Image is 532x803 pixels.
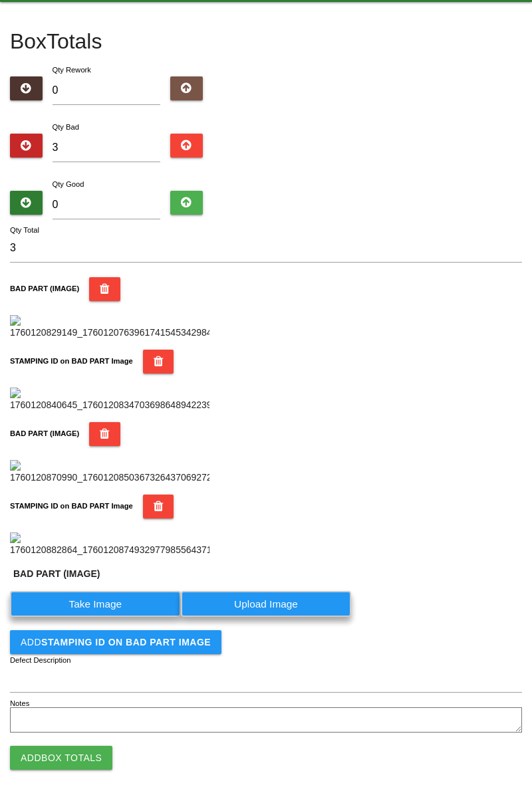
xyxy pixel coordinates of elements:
[143,350,174,374] button: STAMPING ID on BAD PART Image
[10,285,79,292] b: BAD PART (IMAGE)
[10,655,71,666] label: Defect Description
[89,422,120,446] button: BAD PART (IMAGE)
[10,30,522,53] h4: Box Totals
[10,746,112,770] button: AddBox Totals
[10,591,181,617] label: Take Image
[10,315,209,340] img: 1760120829149_17601207639617415453429844753240.jpg
[13,568,100,579] b: BAD PART (IMAGE)
[53,123,79,131] label: Qty Bad
[10,698,29,709] label: Notes
[53,66,91,74] label: Qty Rework
[10,357,133,365] b: STAMPING ID on BAD PART Image
[41,637,211,647] b: STAMPING ID on BAD PART Image
[10,388,209,412] img: 1760120840645_17601208347036986489422393769660.jpg
[10,460,209,485] img: 1760120870990_17601208503673264370692728128573.jpg
[10,502,133,510] b: STAMPING ID on BAD PART Image
[10,429,79,437] b: BAD PART (IMAGE)
[181,591,352,617] label: Upload Image
[89,277,120,301] button: BAD PART (IMAGE)
[10,532,209,557] img: 1760120882864_1760120874932977985564371556624.jpg
[53,180,84,188] label: Qty Good
[10,630,221,654] button: AddSTAMPING ID on BAD PART Image
[143,495,174,518] button: STAMPING ID on BAD PART Image
[10,225,39,236] label: Qty Total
